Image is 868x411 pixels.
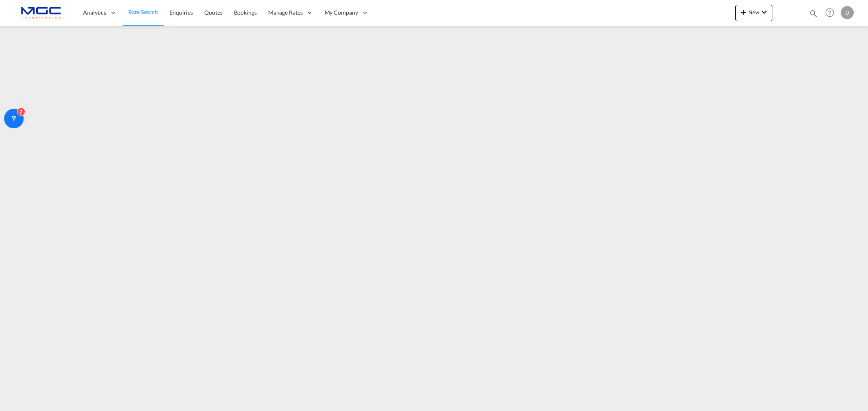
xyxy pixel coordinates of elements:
[823,6,841,20] div: Help
[841,6,854,19] div: D
[325,9,358,17] span: My Company
[823,6,837,19] span: Help
[204,9,222,16] span: Quotes
[739,7,748,17] md-icon: icon-plus 400-fg
[739,9,769,15] span: New
[268,9,303,17] span: Manage Rates
[83,9,106,17] span: Analytics
[12,4,67,22] img: 92835000d1c111ee8b33af35afdd26c7.png
[809,9,818,21] div: icon-magnify
[809,9,818,18] md-icon: icon-magnify
[735,5,772,21] button: icon-plus 400-fgNewicon-chevron-down
[128,9,158,15] span: Rate Search
[169,9,193,16] span: Enquiries
[759,7,769,17] md-icon: icon-chevron-down
[234,9,257,16] span: Bookings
